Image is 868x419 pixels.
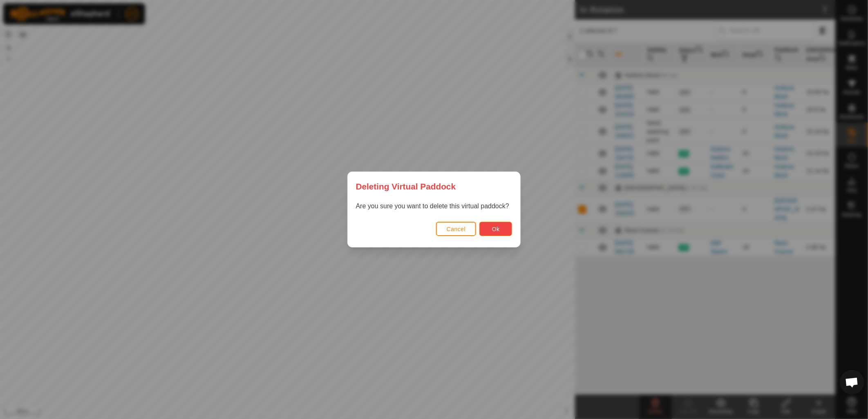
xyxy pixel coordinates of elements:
[479,222,512,236] button: Ok
[492,226,500,232] span: Ok
[436,222,477,236] button: Cancel
[447,226,466,232] span: Cancel
[840,370,864,394] div: Open chat
[356,180,456,193] span: Deleting Virtual Paddock
[356,201,512,211] p: Are you sure you want to delete this virtual paddock?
